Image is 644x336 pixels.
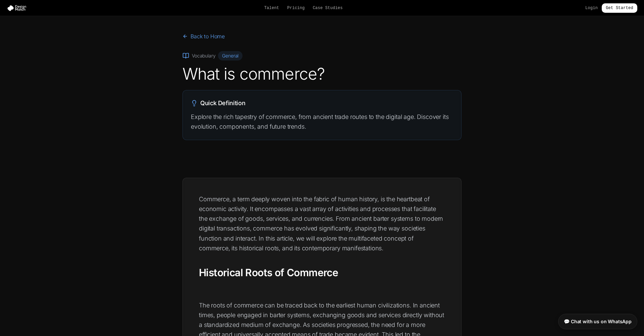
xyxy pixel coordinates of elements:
a: Pricing [287,5,305,11]
a: Login [585,5,598,11]
strong: Historical Roots of Commerce [199,266,338,279]
a: Back to Home [182,32,225,40]
a: Case Studies [313,5,342,11]
a: Get Started [602,3,637,13]
p: Explore the rich tapestry of commerce, from ancient trade routes to the digital age. Discover its... [191,112,453,132]
img: Design Match [7,5,30,11]
a: Talent [264,5,279,11]
span: Vocabulary [192,52,215,59]
h2: Quick Definition [191,98,453,108]
p: Commerce, a term deeply woven into the fabric of human history, is the heartbeat of economic acti... [199,194,445,253]
h1: What is commerce? [182,66,462,82]
span: General [218,51,243,60]
a: 💬 Chat with us on WhatsApp [558,314,637,329]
